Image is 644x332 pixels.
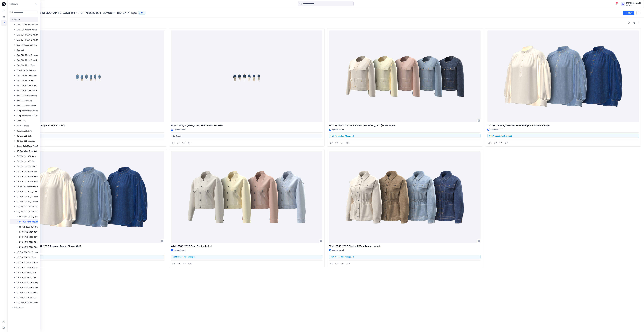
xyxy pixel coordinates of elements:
[496,141,497,144] p: 0
[174,262,175,265] p: 4
[190,262,191,265] p: 0
[80,11,137,15] p: S1 FYE 2027 D34 [DEMOGRAPHIC_DATA] Tops
[19,215,46,218] p: FYE 2023 S4 UP_Epic [DEMOGRAPHIC_DATA] Top Board
[184,141,185,144] p: 0
[19,235,46,239] p: UP_S1 FYE 2026 D34_Missy Tops Epic
[337,141,338,144] p: 0
[329,244,481,248] p: WML-3730-2026 Cinched Waist Denim Jacket
[14,306,24,309] p: Collections
[174,128,185,131] p: Updated [DATE]
[19,225,46,228] p: S2 FYE 2027 D34 [DEMOGRAPHIC_DATA] Woven Tops and Jackets
[615,2,618,4] span: 56
[623,11,634,15] button: New
[138,11,146,15] button: 46
[332,128,344,131] p: Updated [DATE]
[626,2,641,5] div: [PERSON_NAME]
[348,141,350,144] p: 0
[487,124,639,127] p: TT1736016556_WML-3702-2026 Popover Denim Blouse
[13,244,164,248] p: TT1736016556_WML-3702-2026_Popover Denim Blouse_Opt2
[490,128,502,131] p: Updated [DATE]
[190,141,191,144] p: 0
[329,151,481,243] a: WML-3730-2026 Cinched Waist Denim Jacket
[343,141,344,144] p: 0
[171,244,322,248] p: WML-3508-2025_Crop Denim Jacket
[19,220,46,223] p: S1 FYE 2027 D34 [DEMOGRAPHIC_DATA] Tops
[490,141,491,144] p: 3
[626,5,641,6] div: Walmart
[171,151,322,243] a: WML-3508-2025_Crop Denim Jacket
[507,141,508,144] p: 0
[141,11,143,14] p: 46
[179,262,180,265] p: 0
[501,141,502,144] p: 0
[332,141,333,144] p: 5
[174,249,185,252] p: Updated [DATE]
[171,124,322,127] p: HQ022986_GV_REG_POPOVER DENIM BLOUSE
[19,246,46,249] p: UP_S4 FYE 2026 D34 Missy Tops
[13,151,164,243] a: TT1736016556_WML-3702-2026_Popover Denim Blouse_Opt2
[185,262,186,265] p: 0
[19,230,46,233] p: UP_S1 FYE 2024 D34_Missy Tops Epic
[332,249,344,252] p: Updated [DATE]
[332,262,333,265] p: 4
[25,11,75,15] a: UP_Epic D34 [DEMOGRAPHIC_DATA] Top
[487,30,639,122] a: TT1736016556_WML-3702-2026 Popover Denim Blouse
[13,30,164,122] a: HQ023646_GV_REG_Mini Popover Denim Dress
[343,262,344,265] p: 0
[338,262,339,265] p: 0
[19,241,46,244] p: UP_S2 FYE 2026 D34 Missy Tops
[13,124,164,127] p: HQ023646_GV_REG_Mini Popover Denim Dress
[329,124,481,127] p: WML-3729-2026 Denim [DEMOGRAPHIC_DATA]-Like Jacket
[329,30,481,122] a: WML-3729-2026 Denim Lady-Like Jacket
[174,141,174,144] p: 1
[621,2,625,6] div: GM
[349,262,350,265] p: 0
[171,30,322,122] a: HQ022986_GV_REG_POPOVER DENIM BLOUSE
[179,141,180,144] p: 0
